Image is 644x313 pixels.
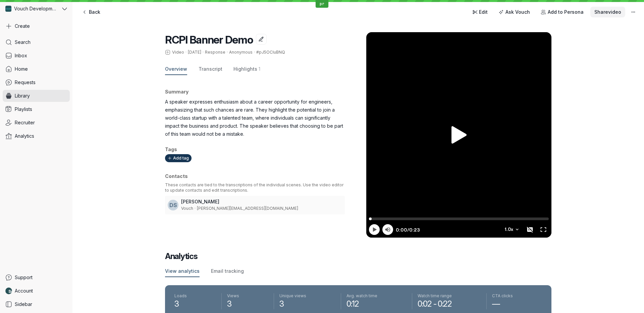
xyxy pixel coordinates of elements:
[15,301,32,308] span: Sidebar
[14,5,57,12] span: Vouch Development Team
[15,79,36,86] span: Requests
[174,299,216,309] span: 3
[537,7,588,17] button: Add to Persona
[628,7,639,17] button: More actions
[165,146,177,152] span: Tags
[3,130,70,142] a: Analytics
[205,50,225,55] span: Response
[3,3,61,15] div: Vouch Development Team
[5,288,12,294] img: Nathan Weinstock avatar
[256,34,267,45] button: Edit title
[15,133,34,139] span: Analytics
[594,9,621,15] span: Share video
[479,9,488,15] span: Edit
[15,23,30,29] span: Create
[5,6,11,12] img: Vouch Development Team avatar
[15,119,35,126] span: Recruiter
[548,9,584,15] span: Add to Persona
[225,50,229,55] span: ·
[418,293,481,299] span: Watch time range
[3,271,70,284] a: Support
[15,66,28,72] span: Home
[259,66,260,72] span: 1
[165,173,188,179] span: Contacts
[253,50,256,55] span: ·
[3,285,70,297] a: Nathan Weinstock avatarAccount
[165,268,200,274] span: View analytics
[492,293,542,299] span: CTA clicks
[15,52,27,59] span: Inbox
[3,298,70,310] a: Sidebar
[165,251,551,262] h2: Analytics
[3,63,70,75] a: Home
[418,299,481,309] span: 0:02 - 0:22
[346,299,407,309] span: 0:12
[505,9,530,15] span: Ask Vouch
[468,7,492,17] a: Edit
[89,9,100,15] span: Back
[165,66,187,72] span: Overview
[590,7,625,17] button: Sharevideo
[279,299,335,309] span: 3
[227,293,268,299] span: Views
[184,50,188,55] span: ·
[3,50,70,62] a: Inbox
[3,36,70,48] a: Search
[229,50,253,55] span: Anonymous
[199,66,222,72] span: Transcript
[492,299,542,309] span: —
[3,3,70,15] button: Vouch Development Team avatarVouch Development Team
[169,202,173,208] span: D
[211,268,244,274] span: Email tracking
[201,50,205,55] span: ·
[172,50,184,55] span: Video
[227,299,268,309] span: 3
[181,206,193,211] span: Vouch
[165,154,192,162] button: Add tag
[256,50,285,55] span: #pJ5OCIuBNQ
[233,66,257,72] span: Highlights
[181,198,342,205] h3: [PERSON_NAME]
[3,20,70,32] button: Create
[78,7,104,17] a: Back
[15,106,32,113] span: Playlists
[3,76,70,88] a: Requests
[15,288,33,294] span: Account
[173,202,177,208] span: S
[15,92,30,99] span: Library
[165,89,189,95] span: Summary
[346,293,407,299] span: Avg. watch time
[197,206,298,211] span: [PERSON_NAME][EMAIL_ADDRESS][DOMAIN_NAME]
[3,103,70,115] a: Playlists
[3,90,70,102] a: Library
[174,293,216,299] span: Loads
[15,274,33,281] span: Support
[279,293,335,299] span: Unique views
[165,98,345,138] p: A speaker expresses enthusiasm about a career opportunity for engineers, emphasizing that such ch...
[3,117,70,129] a: Recruiter
[494,7,534,17] button: Ask Vouch
[193,206,197,211] span: ·
[188,50,201,55] span: [DATE]
[165,182,345,193] p: These contacts are tied to the transcriptions of the individual scenes. Use the video editor to u...
[165,33,253,46] span: RCPI Banner Demo
[15,39,31,46] span: Search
